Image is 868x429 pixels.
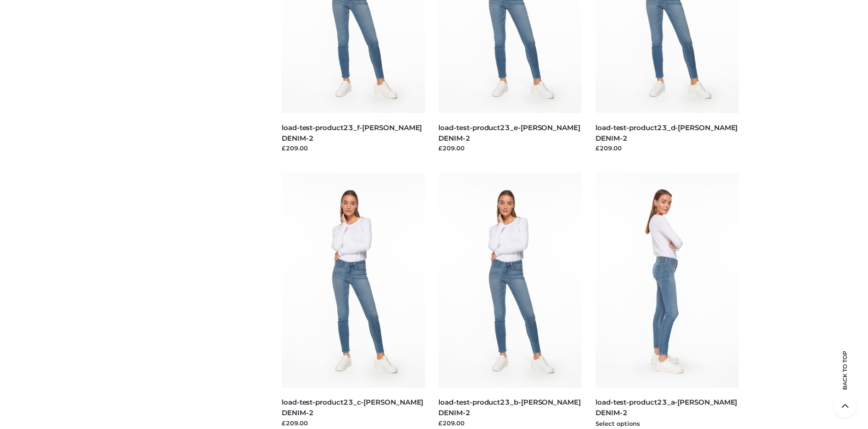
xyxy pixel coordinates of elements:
a: load-test-product23_c-[PERSON_NAME] DENIM-2 [282,398,423,417]
a: load-test-product23_f-[PERSON_NAME] DENIM-2 [282,123,422,143]
div: £209.00 [596,143,739,153]
a: load-test-product23_a-[PERSON_NAME] DENIM-2 [596,398,737,417]
div: £209.00 [282,143,425,153]
div: £209.00 [282,418,425,428]
div: £209.00 [438,143,582,153]
a: Select options [596,420,640,427]
div: £209.00 [438,418,582,428]
a: load-test-product23_e-[PERSON_NAME] DENIM-2 [438,123,580,143]
a: load-test-product23_b-[PERSON_NAME] DENIM-2 [438,398,580,417]
a: load-test-product23_d-[PERSON_NAME] DENIM-2 [596,123,738,143]
span: Back to top [834,367,857,390]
